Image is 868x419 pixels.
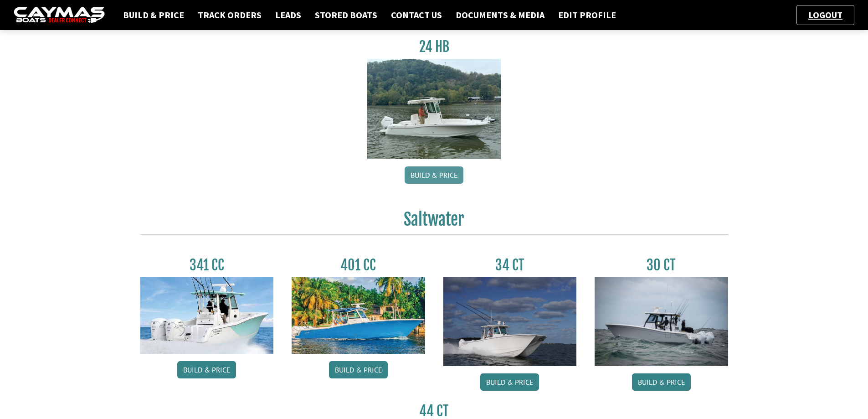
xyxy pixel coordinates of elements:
a: Documents & Media [451,9,549,21]
h3: 30 CT [595,257,728,274]
img: 401CC_thumb.pg.jpg [292,277,425,354]
a: Stored Boats [310,9,382,21]
img: 30_CT_photo_shoot_for_caymas_connect.jpg [595,277,728,366]
h3: 341 CC [140,257,274,274]
a: Edit Profile [554,9,621,21]
img: Caymas_34_CT_pic_1.jpg [443,277,577,366]
h3: 401 CC [292,257,425,274]
a: Build & Price [405,166,463,184]
a: Build & Price [632,373,691,391]
a: Build & Price [329,361,388,378]
a: Track Orders [193,9,266,21]
h3: 34 CT [443,257,577,274]
a: Build & Price [480,373,539,391]
a: Leads [271,9,306,21]
a: Contact Us [386,9,447,21]
a: Build & Price [177,361,236,378]
h3: 24 HB [367,38,501,55]
img: 341CC-thumbjpg.jpg [140,277,274,354]
h2: Saltwater [140,209,728,235]
a: Logout [804,9,847,21]
a: Build & Price [118,9,189,21]
img: 24_HB_thumbnail.jpg [367,59,501,159]
img: caymas-dealer-connect-2ed40d3bc7270c1d8d7ffb4b79bf05adc795679939227970def78ec6f6c03838.gif [14,7,105,24]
